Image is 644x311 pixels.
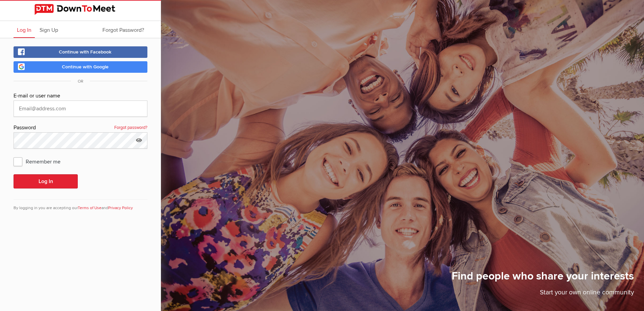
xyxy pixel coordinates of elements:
span: Remember me [14,155,67,168]
a: Continue with Google [14,61,147,73]
a: Privacy Policy [108,205,133,210]
span: OR [71,79,90,84]
div: Password [14,124,147,132]
a: Terms of Use [78,205,101,210]
a: Forgot password? [114,124,147,132]
button: Log In [14,174,78,188]
a: Forgot Password? [99,21,147,38]
h1: Find people who share your interests [452,269,634,288]
input: Email@address.com [14,101,147,117]
a: Continue with Facebook [14,46,147,58]
img: DownToMeet [34,4,126,15]
a: Sign Up [36,21,62,38]
span: Continue with Facebook [59,49,112,55]
span: Forgot Password? [102,27,144,34]
a: Log In [14,21,35,38]
p: Start your own online community [452,288,634,301]
div: By logging in you are accepting our and [14,199,147,211]
span: Sign Up [40,27,58,34]
span: Continue with Google [62,64,109,70]
div: E-mail or user name [14,92,147,101]
span: Log In [17,27,31,34]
